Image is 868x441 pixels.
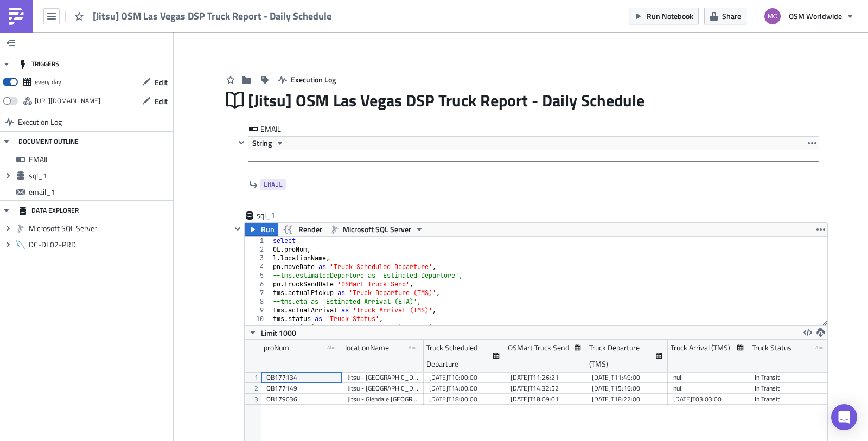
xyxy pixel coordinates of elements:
div: OB177134 [266,372,337,383]
div: DATA EXPLORER [18,201,79,220]
img: Avatar [763,7,782,25]
div: https://pushmetrics.io/api/v1/report/dNL44DgLM8/webhook?token=7aec7e0541234aa38605114071783e26 [35,93,100,109]
div: 8 [245,297,271,306]
div: {{ utils.html_table(sql_[DOMAIN_NAME], border=1, cellspacing=2, cellpadding=2, width='auto', alig... [4,13,543,22]
div: [DATE]T15:16:00 [592,383,662,394]
div: proNum [264,340,289,356]
span: Edit [155,95,168,107]
span: EMAIL [29,155,170,164]
button: Run [245,223,278,236]
div: Truck Arrival (TMS) [671,340,730,356]
div: 6 [245,280,271,289]
button: Render [278,223,327,236]
span: Limit 1000 [261,327,296,338]
div: [DATE]T11:26:21 [510,372,581,383]
div: OSMart Truck Send [508,340,569,356]
div: OB177149 [266,383,337,394]
div: [DATE]T11:49:00 [592,372,662,383]
span: EMAIL [260,124,304,135]
div: Jitsu - [GEOGRAPHIC_DATA] [348,383,418,394]
span: String [252,137,272,150]
div: [DATE]T10:00:00 [429,372,500,383]
button: Hide content [235,136,248,149]
span: Render [298,223,322,236]
div: Truck Departure (TMS) [589,340,656,372]
span: sql_1 [257,210,300,221]
div: TRIGGERS [18,54,59,74]
span: Run [261,223,275,236]
div: Jitsu - [GEOGRAPHIC_DATA] [348,372,418,383]
button: Hide content [231,222,244,235]
body: Rich Text Area. Press ALT-0 for help. [4,4,543,22]
span: Execution Log [18,112,62,132]
div: Truck Scheduled Departure [426,340,493,372]
div: [DATE]T03:03:00 [673,394,744,405]
div: 9 [245,306,271,315]
div: every day [35,74,61,90]
div: 10 [245,315,271,323]
div: 2 [245,245,271,254]
span: Microsoft SQL Server [343,223,411,236]
span: sql_1 [29,171,170,181]
div: In Transit [755,372,825,383]
div: In Transit [755,383,825,394]
div: [DATE]T18:00:00 [429,394,500,405]
span: [Jitsu] OSM Las Vegas DSP Truck Report - Daily Schedule [248,90,646,111]
span: Edit [155,76,168,88]
span: email_1 [29,187,170,197]
div: locationName [345,340,389,356]
button: Microsoft SQL Server [327,223,427,236]
span: Share [722,10,741,22]
span: Run Notebook [647,10,693,22]
span: Execution Log [291,74,336,85]
button: Limit 1000 [245,326,300,339]
div: 5 [245,271,271,280]
div: [DATE]T18:22:00 [592,394,662,405]
div: 11 [245,323,271,332]
a: EMAIL [260,179,286,190]
div: 7 [245,289,271,297]
div: null [673,372,744,383]
div: null [673,383,744,394]
span: DC-DL02-PRD [29,240,170,250]
div: DOCUMENT OUTLINE [18,132,79,151]
span: OSM Worldwide [789,10,842,22]
button: OSM Worldwide [758,4,860,28]
button: Edit [137,93,173,110]
button: Execution Log [273,71,341,88]
div: Truck Status [752,340,792,356]
button: Run Notebook [629,8,699,24]
div: In Transit [755,394,825,405]
div: 4 [245,263,271,271]
span: [Jitsu] OSM Las Vegas DSP Truck Report - Daily Schedule [93,10,333,22]
div: Jitsu - Glendale [GEOGRAPHIC_DATA] [348,394,418,405]
span: Microsoft SQL Server [29,223,170,233]
div: 3 [245,254,271,263]
div: [DATE]T18:09:01 [510,394,581,405]
div: Open Intercom Messenger [831,404,857,430]
button: String [248,137,288,150]
button: Edit [137,74,173,91]
div: [DATE]T14:00:00 [429,383,500,394]
div: OB179036 [266,394,337,405]
img: PushMetrics [8,8,25,25]
button: Share [704,8,746,24]
div: 1 [245,237,271,245]
div: [DATE]T14:32:52 [510,383,581,394]
span: EMAIL [264,179,283,190]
